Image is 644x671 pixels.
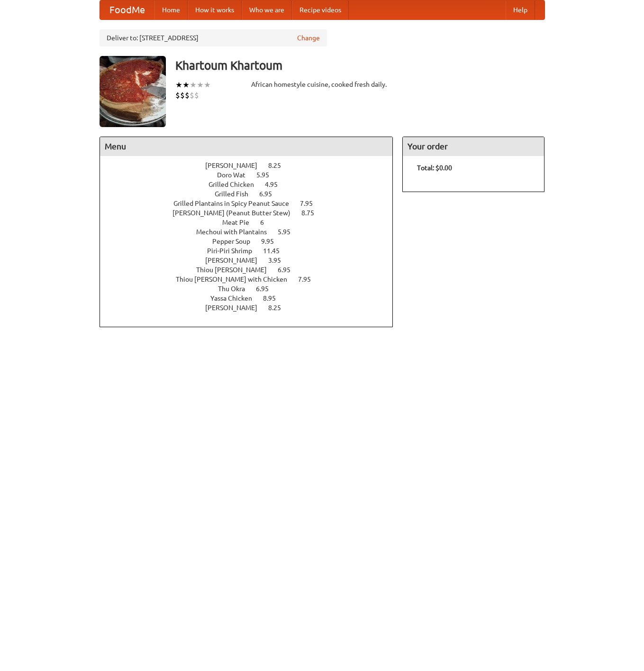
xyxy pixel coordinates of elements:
span: 4.95 [265,181,287,188]
a: Pepper Soup 9.95 [212,238,291,245]
span: [PERSON_NAME] [205,304,267,312]
div: African homestyle cuisine, cooked fresh daily. [251,80,393,89]
span: [PERSON_NAME] [205,257,267,264]
b: Total: $0.00 [417,164,452,172]
a: Grilled Plantains in Spicy Peanut Sauce 7.95 [173,200,330,207]
a: Change [297,33,320,43]
li: $ [185,90,190,101]
a: Grilled Fish 6.95 [215,190,290,198]
a: Thiou [PERSON_NAME] with Chicken 7.95 [176,276,328,283]
span: 8.25 [268,162,290,169]
a: [PERSON_NAME] (Peanut Butter Stew) 8.75 [172,209,332,217]
span: 6.95 [278,266,300,274]
a: Mechoui with Plantains 5.95 [196,228,308,236]
span: 5.95 [278,228,300,236]
span: 11.45 [263,247,289,255]
img: angular.jpg [100,56,166,127]
a: [PERSON_NAME] 3.95 [205,257,299,264]
span: Grilled Plantains in Spicy Peanut Sauce [173,200,299,207]
a: Recipe videos [292,0,349,19]
li: ★ [204,80,211,90]
a: Help [506,0,535,19]
div: Deliver to: [STREET_ADDRESS] [100,29,327,46]
a: Piri-Piri Shrimp 11.45 [207,247,297,255]
span: Grilled Chicken [209,181,263,188]
span: [PERSON_NAME] (Peanut Butter Stew) [172,209,300,217]
span: Grilled Fish [215,190,258,198]
a: How it works [188,0,242,19]
a: [PERSON_NAME] 8.25 [205,304,299,312]
a: Home [154,0,188,19]
li: ★ [197,80,204,90]
span: 6.95 [259,190,281,198]
span: 5.95 [256,171,279,179]
span: Yassa Chicken [210,294,262,302]
li: ★ [175,80,182,90]
li: ★ [190,80,197,90]
li: $ [180,90,185,101]
span: 6 [260,219,273,226]
span: Thu Okra [218,285,254,293]
span: Thiou [PERSON_NAME] [196,266,276,274]
span: Doro Wat [217,171,255,179]
span: 8.25 [268,304,290,312]
span: 3.95 [268,257,290,264]
span: 8.75 [301,209,324,217]
span: 8.95 [263,294,285,302]
a: Doro Wat 5.95 [217,171,287,179]
span: 7.95 [300,200,322,207]
span: Piri-Piri Shrimp [207,247,262,255]
span: Meat Pie [222,219,259,226]
li: $ [175,90,180,101]
a: Who we are [242,0,292,19]
span: Mechoui with Plantains [196,228,276,236]
span: Pepper Soup [212,238,260,245]
h3: Khartoum Khartoum [175,56,545,75]
span: 7.95 [298,276,320,283]
a: Meat Pie 6 [222,219,281,226]
a: Yassa Chicken 8.95 [210,294,293,302]
a: [PERSON_NAME] 8.25 [205,162,299,169]
li: $ [190,90,194,101]
a: Thiou [PERSON_NAME] 6.95 [196,266,308,274]
a: Thu Okra 6.95 [218,285,286,293]
span: Thiou [PERSON_NAME] with Chicken [176,276,297,283]
li: ★ [182,80,190,90]
span: 6.95 [256,285,278,293]
span: 9.95 [261,238,283,245]
h4: Your order [403,137,544,156]
a: Grilled Chicken 4.95 [209,181,295,188]
a: FoodMe [100,0,154,19]
h4: Menu [100,137,393,156]
span: [PERSON_NAME] [205,162,267,169]
li: $ [194,90,199,101]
